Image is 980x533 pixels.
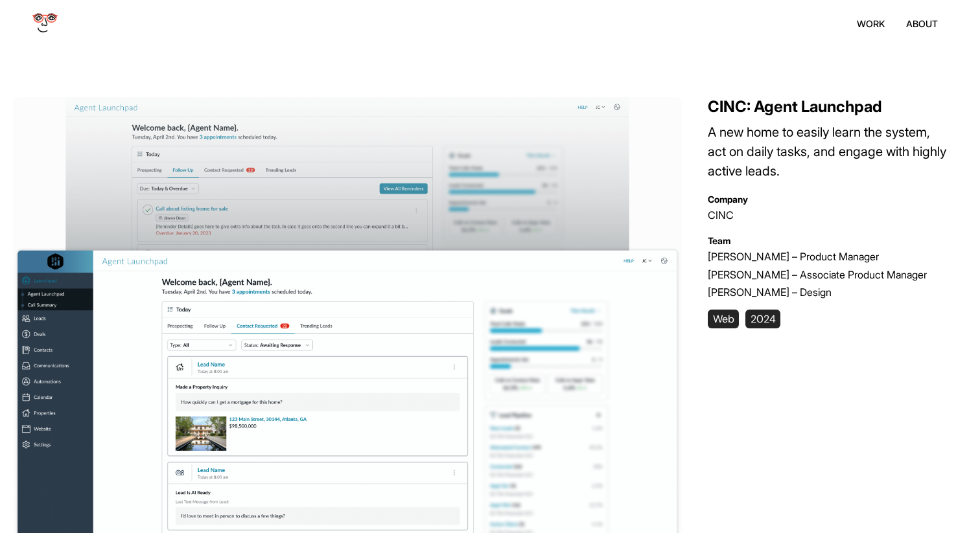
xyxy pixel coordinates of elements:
[708,122,967,181] p: A new home to easily learn the system, act on daily tasks, and engage with highly active leads.
[896,8,948,40] a: about
[708,235,967,246] h6: Team
[906,18,938,29] li: about
[708,97,967,116] h1: CINC: Agent Launchpad
[708,194,967,205] h6: Company
[745,310,780,328] span: 2024
[708,285,967,299] p: [PERSON_NAME] – Design
[857,18,885,29] li: work
[847,8,894,40] a: work
[708,267,967,282] p: [PERSON_NAME] – Associate Product Manager
[708,208,967,222] p: CINC
[708,310,739,328] span: Web
[708,249,967,264] p: [PERSON_NAME] – Product Manager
